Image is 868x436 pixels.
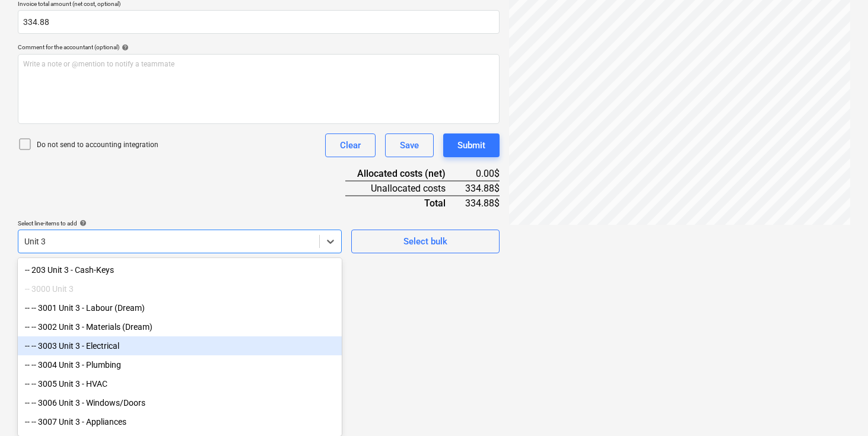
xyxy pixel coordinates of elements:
span: help [119,44,129,51]
div: -- 3000 Unit 3 [18,279,342,298]
div: 334.88$ [465,196,500,210]
div: Clear [340,138,361,153]
button: Clear [325,133,376,157]
div: -- -- 3007 Unit 3 - Appliances [18,412,342,431]
div: 0.00$ [465,167,500,181]
iframe: Chat Widget [809,379,868,436]
div: -- -- 3004 Unit 3 - Plumbing [18,355,342,374]
div: Allocated costs (net) [345,167,465,181]
span: help [77,219,87,227]
div: -- -- 3001 Unit 3 - Labour (Dream) [18,298,342,317]
div: Total [345,196,465,210]
button: Save [385,133,434,157]
button: Submit [443,133,500,157]
div: Select bulk [403,234,447,249]
div: Submit [457,138,485,153]
div: -- -- 3002 Unit 3 - Materials (Dream) [18,317,342,336]
div: -- -- 3006 Unit 3 - Windows/Doors [18,393,342,412]
input: Invoice total amount (net cost, optional) [18,10,500,34]
div: Save [400,138,419,153]
div: Comment for the accountant (optional) [18,43,500,51]
div: -- -- 3003 Unit 3 - Electrical [18,336,342,355]
div: 334.88$ [465,181,500,196]
button: Select bulk [351,230,500,253]
p: Do not send to accounting integration [37,140,158,150]
div: -- -- 3005 Unit 3 - HVAC [18,374,342,393]
div: Select line-items to add [18,219,342,227]
div: Unallocated costs [345,181,465,196]
div: -- 203 Unit 3 - Cash-Keys [18,260,342,279]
